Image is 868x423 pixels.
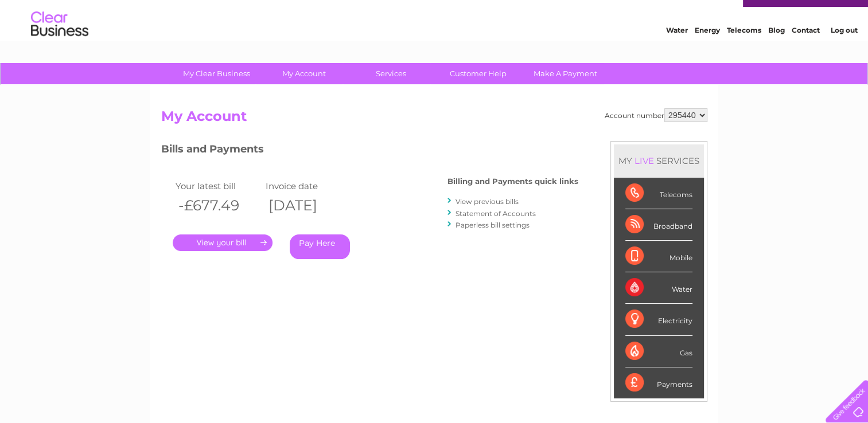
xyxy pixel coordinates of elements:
[625,336,692,367] div: Gas
[161,141,578,161] h3: Bills and Payments
[456,209,536,218] a: Statement of Accounts
[173,178,263,194] td: Your latest bill
[830,49,857,57] a: Log out
[344,63,438,84] a: Services
[456,197,519,206] a: View previous bills
[666,49,688,57] a: Water
[161,108,707,130] h2: My Account
[518,63,613,84] a: Make A Payment
[290,234,350,259] a: Pay Here
[768,49,785,57] a: Blog
[173,194,263,217] th: -£677.49
[632,155,656,166] div: LIVE
[695,49,720,57] a: Energy
[169,63,264,84] a: My Clear Business
[625,178,692,209] div: Telecoms
[256,63,351,84] a: My Account
[263,178,353,194] td: Invoice date
[625,241,692,272] div: Mobile
[792,49,820,57] a: Contact
[727,49,761,57] a: Telecoms
[164,6,706,56] div: Clear Business is a trading name of Verastar Limited (registered in [GEOGRAPHIC_DATA] No. 3667643...
[652,6,731,20] a: 0333 014 3131
[605,108,707,122] div: Account number
[614,144,704,177] div: MY SERVICES
[263,194,353,217] th: [DATE]
[456,221,530,229] a: Paperless bill settings
[625,272,692,304] div: Water
[447,177,578,186] h4: Billing and Payments quick links
[625,209,692,241] div: Broadband
[173,234,273,251] a: .
[625,304,692,335] div: Electricity
[625,367,692,398] div: Payments
[431,63,526,84] a: Customer Help
[30,30,89,65] img: logo.png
